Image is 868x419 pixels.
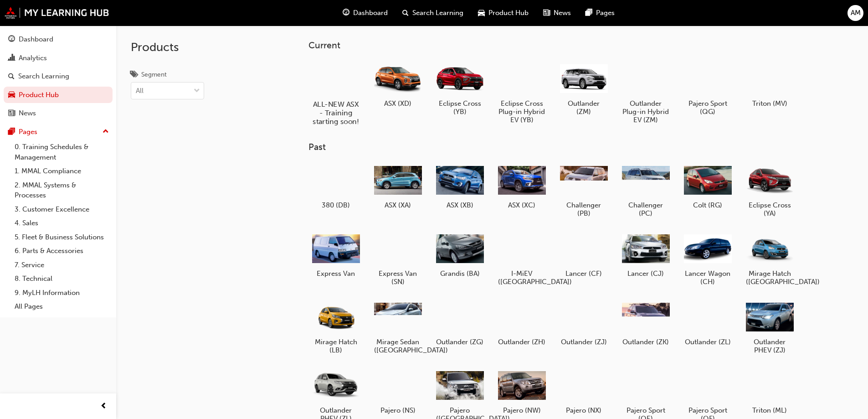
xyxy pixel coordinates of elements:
span: news-icon [543,7,550,19]
a: Express Van (SN) [370,228,425,290]
a: Dashboard [4,31,113,48]
span: AM [851,8,861,18]
h5: Outlander (ZJ) [560,338,608,346]
h3: Current [308,40,826,51]
div: Dashboard [19,34,53,45]
button: Pages [4,124,113,140]
a: car-iconProduct Hub [471,4,536,22]
h5: I-MiEV ([GEOGRAPHIC_DATA]) [498,269,546,286]
a: Challenger (PB) [556,160,611,221]
h5: Outlander (ZK) [622,338,670,346]
a: Outlander (ZG) [432,297,487,350]
h5: ASX (XB) [436,201,484,209]
a: 5. Fleet & Business Solutions [11,230,113,244]
h5: Lancer (CF) [560,269,608,278]
a: Pajero (NW) [494,365,549,418]
a: news-iconNews [536,4,578,22]
a: Pajero (NX) [556,365,611,418]
h5: Grandis (BA) [436,269,484,278]
a: ASX (XC) [494,160,549,213]
h5: Lancer Wagon (CH) [684,269,732,286]
h5: Eclipse Cross (YB) [436,99,484,116]
span: search-icon [8,72,15,81]
a: ASX (XD) [370,58,425,111]
a: Product Hub [4,87,113,103]
h5: Challenger (PB) [560,201,608,217]
a: Eclipse Cross (YA) [742,160,797,221]
a: 8. Technical [11,272,113,286]
a: 7. Service [11,258,113,272]
span: news-icon [8,109,15,118]
span: Product Hub [488,8,529,18]
a: Outlander PHEV (ZJ) [742,297,797,358]
a: Colt (RG) [680,160,735,213]
h5: ASX (XC) [498,201,546,209]
a: Analytics [4,50,113,67]
a: Eclipse Cross (YB) [432,58,487,119]
a: guage-iconDashboard [335,4,395,22]
h5: Mirage Hatch (LB) [312,338,360,354]
a: pages-iconPages [578,4,622,22]
a: ALL-NEW ASX - Training starting soon! [308,58,363,127]
a: Challenger (PC) [618,160,673,221]
span: pages-icon [8,128,15,136]
span: guage-icon [343,7,349,19]
span: Search Learning [412,8,463,18]
a: 2. MMAL Systems & Processes [11,178,113,202]
a: 1. MMAL Compliance [11,164,113,178]
span: prev-icon [100,401,107,412]
a: I-MiEV ([GEOGRAPHIC_DATA]) [494,228,549,290]
a: Outlander (ZL) [680,297,735,350]
span: guage-icon [8,36,15,44]
span: tags-icon [131,71,138,79]
span: News [554,8,571,18]
h5: Eclipse Cross (YA) [746,201,794,217]
h5: Outlander (ZG) [436,338,484,346]
h5: Outlander (ZH) [498,338,546,346]
h5: 380 (DB) [312,201,360,209]
span: car-icon [478,7,485,19]
a: Lancer Wagon (CH) [680,228,735,290]
span: Pages [596,8,615,18]
a: Eclipse Cross Plug-in Hybrid EV (YB) [494,58,549,127]
a: Lancer (CJ) [618,228,673,281]
h5: Lancer (CJ) [622,269,670,278]
div: All [136,86,144,96]
a: Outlander (ZK) [618,297,673,350]
h5: Mirage Sedan ([GEOGRAPHIC_DATA]) [374,338,422,354]
h5: Challenger (PC) [622,201,670,217]
a: All Pages [11,300,113,314]
a: Triton (MV) [742,58,797,111]
a: ASX (XA) [370,160,425,213]
a: 0. Training Schedules & Management [11,140,113,164]
div: News [19,108,36,119]
h3: Past [308,142,826,152]
span: Dashboard [353,8,388,18]
a: Search Learning [4,68,113,85]
h5: Pajero (NX) [560,406,608,414]
a: Pajero (NS) [370,365,425,418]
h5: Pajero (NW) [498,406,546,414]
a: Lancer (CF) [556,228,611,281]
a: 9. MyLH Information [11,286,113,300]
span: down-icon [194,85,200,97]
span: up-icon [103,126,109,138]
a: Pajero Sport (QG) [680,58,735,119]
a: Mirage Sedan ([GEOGRAPHIC_DATA]) [370,297,425,358]
button: DashboardAnalyticsSearch LearningProduct HubNews [4,29,113,124]
a: Outlander (ZJ) [556,297,611,350]
a: mmal [5,7,109,19]
a: Mirage Hatch (LB) [308,297,363,358]
h5: Colt (RG) [684,201,732,209]
a: 6. Parts & Accessories [11,244,113,258]
h5: Pajero (NS) [374,406,422,414]
h5: Outlander (ZL) [684,338,732,346]
a: Outlander Plug-in Hybrid EV (ZM) [618,58,673,127]
span: pages-icon [586,7,592,19]
h5: Outlander Plug-in Hybrid EV (ZM) [622,99,670,124]
a: 3. Customer Excellence [11,202,113,217]
h5: Triton (ML) [746,406,794,414]
h5: ALL-NEW ASX - Training starting soon! [310,100,361,126]
h5: Express Van [312,269,360,278]
a: News [4,105,113,122]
